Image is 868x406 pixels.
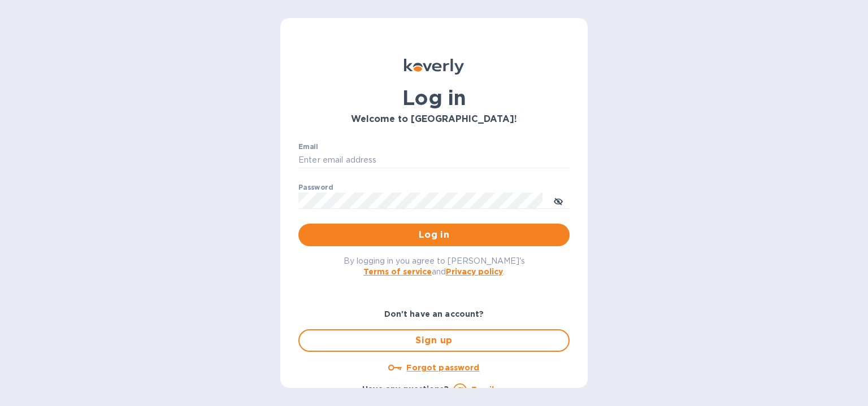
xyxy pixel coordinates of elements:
h3: Welcome to [GEOGRAPHIC_DATA]! [298,114,570,125]
b: Have any questions? [362,385,449,394]
a: Email us [471,385,506,394]
b: Don't have an account? [384,309,484,318]
span: By logging in you agree to [PERSON_NAME]'s and . [344,256,525,276]
a: Terms of service [363,267,432,276]
img: Koverly [404,59,464,75]
label: Password [298,184,333,191]
span: Sign up [309,334,559,347]
u: Forgot password [406,363,479,372]
button: toggle password visibility [547,189,570,212]
label: Email [298,143,318,150]
a: Privacy policy [446,267,503,276]
span: Log in [307,228,561,242]
input: Enter email address [298,152,570,169]
button: Log in [298,224,570,246]
h1: Log in [298,86,570,110]
button: Sign up [298,329,570,352]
